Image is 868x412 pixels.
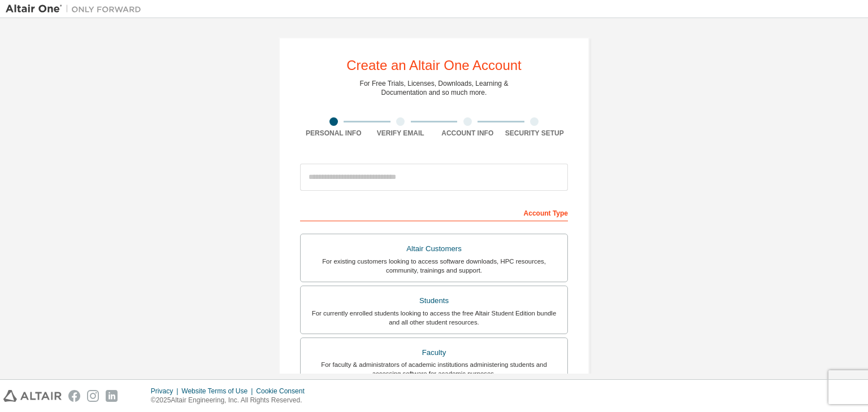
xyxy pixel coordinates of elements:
div: Privacy [151,387,181,396]
p: © 2025 Altair Engineering, Inc. All Rights Reserved. [151,396,311,405]
div: Account Type [300,203,568,221]
img: altair_logo.svg [3,390,62,402]
div: For Free Trials, Licenses, Downloads, Learning & Documentation and so much more. [360,79,509,97]
div: Faculty [307,345,561,361]
div: Students [307,293,561,309]
div: Account Info [434,129,501,138]
div: Security Setup [501,129,568,138]
div: For faculty & administrators of academic institutions administering students and accessing softwa... [307,360,561,378]
div: Personal Info [300,129,367,138]
img: instagram.svg [87,390,99,402]
div: Altair Customers [307,241,561,257]
img: linkedin.svg [106,390,118,402]
div: Website Terms of Use [181,387,256,396]
div: For currently enrolled students looking to access the free Altair Student Edition bundle and all ... [307,309,561,327]
div: Cookie Consent [256,387,311,396]
img: facebook.svg [68,390,80,402]
div: Verify Email [367,129,435,138]
div: For existing customers looking to access software downloads, HPC resources, community, trainings ... [307,257,561,275]
div: Create an Altair One Account [346,59,522,72]
img: Altair One [6,3,147,15]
